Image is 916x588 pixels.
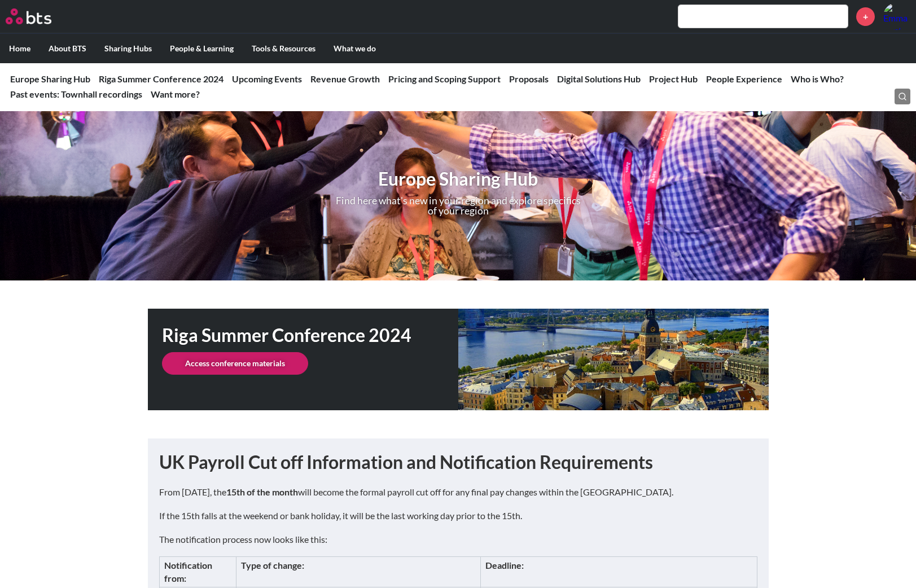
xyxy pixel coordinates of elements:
[509,73,549,84] a: Proposals
[6,8,72,24] a: Go home
[557,73,641,84] a: Digital Solutions Hub
[485,560,524,571] strong: Deadline:
[162,352,308,375] a: Access conference materials
[388,73,501,84] a: Pricing and Scoping Support
[325,34,385,63] label: What we do
[162,323,458,348] h1: Riga Summer Conference 2024
[164,560,212,583] strong: Notification from:
[151,89,200,99] a: Want more?
[95,34,161,63] label: Sharing Hubs
[304,166,612,192] h1: Europe Sharing Hub
[791,73,844,84] a: Who is Who?
[883,3,910,30] a: Profile
[10,73,90,84] a: Europe Sharing Hub
[10,89,142,99] a: Past events: Townhall recordings
[161,34,243,63] label: People & Learning
[6,8,51,24] img: BTS Logo
[226,486,298,497] strong: 15th of the month
[706,73,782,84] a: People Experience
[310,73,380,84] a: Revenue Growth
[159,510,757,522] p: If the 15th falls at the weekend or bank holiday, it will be the last working day prior to the 15th.
[335,196,581,216] p: Find here what's new in your region and explore specifics of your region
[856,7,875,26] a: +
[243,34,325,63] label: Tools & Resources
[159,450,757,475] h1: UK Payroll Cut off Information and Notification Requirements
[99,73,223,84] a: Riga Summer Conference 2024
[159,486,757,498] p: From [DATE], the will become the formal payroll cut off for any final pay changes within the [GEO...
[159,533,757,546] p: The notification process now looks like this:
[883,3,910,30] img: Emma Nystrom
[232,73,302,84] a: Upcoming Events
[649,73,698,84] a: Project Hub
[40,34,95,63] label: About BTS
[241,560,304,571] strong: Type of change:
